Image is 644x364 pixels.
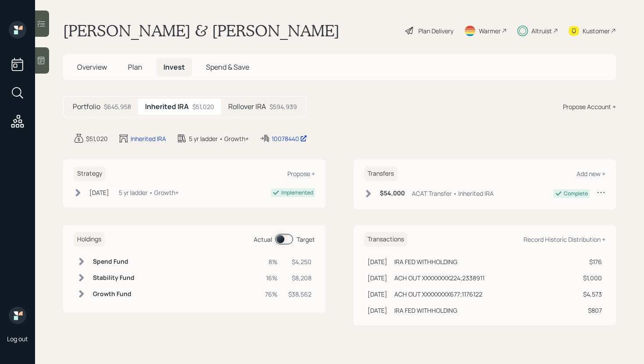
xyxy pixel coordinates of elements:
[577,170,605,178] div: Add new +
[128,62,142,72] span: Plan
[104,102,131,111] div: $645,958
[269,102,297,111] div: $594,939
[368,257,387,266] div: [DATE]
[265,290,278,299] div: 76%
[192,102,214,111] div: $51,020
[524,235,605,244] div: Record Historic Distribution +
[93,258,134,265] h6: Spend Fund
[368,306,387,315] div: [DATE]
[265,273,278,283] div: 16%
[418,26,453,35] div: Plan Delivery
[131,134,166,143] div: Inherited IRA
[93,274,134,282] h6: Stability Fund
[145,102,189,111] h5: Inherited IRA
[228,102,266,111] h5: Rollover IRA
[281,189,313,197] div: Implemented
[86,134,108,143] div: $51,020
[288,273,311,283] div: $8,208
[77,62,107,72] span: Overview
[163,62,185,72] span: Invest
[119,188,179,197] div: 5 yr ladder • Growth+
[368,273,387,283] div: [DATE]
[364,232,407,247] h6: Transactions
[73,102,100,111] h5: Portfolio
[288,290,311,299] div: $38,562
[394,257,457,266] div: IRA FED WITHHOLDING
[479,26,501,35] div: Warmer
[265,257,278,266] div: 8%
[189,134,249,143] div: 5 yr ladder • Growth+
[583,273,602,283] div: $1,000
[74,166,106,181] h6: Strategy
[364,166,397,181] h6: Transfers
[583,26,610,35] div: Kustomer
[563,102,616,111] div: Propose Account +
[297,235,315,244] div: Target
[288,257,311,266] div: $4,250
[9,307,26,324] img: retirable_logo.png
[394,273,485,283] div: ACH OUT XXXXXXXX224;2338911
[74,232,105,247] h6: Holdings
[272,134,307,143] div: 10078440
[583,306,602,315] div: $807
[7,335,28,343] div: Log out
[394,290,482,299] div: ACH OUT XXXXXXXX677;1176122
[531,26,552,35] div: Altruist
[583,257,602,266] div: $176
[412,189,494,198] div: ACAT Transfer • Inherited IRA
[63,21,340,40] h1: [PERSON_NAME] & [PERSON_NAME]
[583,290,602,299] div: $4,573
[368,290,387,299] div: [DATE]
[380,190,405,197] h6: $54,000
[394,306,457,315] div: IRA FED WITHHOLDING
[93,290,134,298] h6: Growth Fund
[206,62,249,72] span: Spend & Save
[287,170,315,178] div: Propose +
[254,235,272,244] div: Actual
[89,188,109,197] div: [DATE]
[564,190,588,198] div: Complete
